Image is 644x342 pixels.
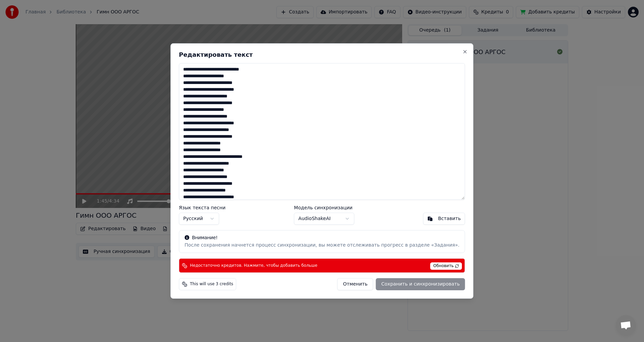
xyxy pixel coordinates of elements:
[337,278,373,290] button: Отменить
[423,213,465,225] button: Вставить
[179,205,225,210] label: Язык текста песни
[184,234,459,241] div: Внимание!
[190,263,317,268] span: Недостаточно кредитов. Нажмите, чтобы добавить больше
[190,282,233,287] span: This will use 3 credits
[294,205,355,210] label: Модель синхронизации
[184,242,459,249] div: После сохранения начнется процесс синхронизации, вы можете отслеживать прогресс в разделе «Задания».
[430,262,462,270] span: Обновить
[438,215,461,222] div: Вставить
[179,52,465,58] h2: Редактировать текст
